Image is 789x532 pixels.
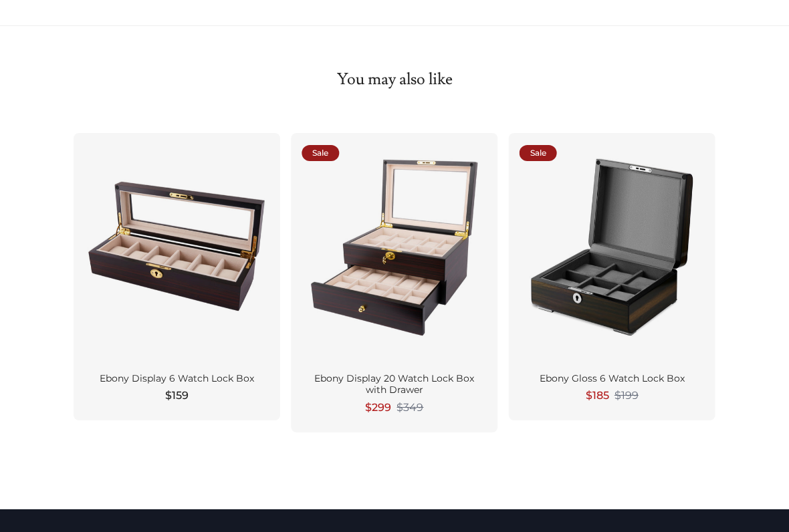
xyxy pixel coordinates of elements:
span: $299 [365,400,391,416]
div: Sale [520,145,557,161]
a: Sale Ebony Display 20 Watch Lock Box with Drawer $299 $349 [291,133,497,432]
div: Ebony Display 20 Watch Lock Box with Drawer [307,373,481,396]
div: Sale [302,145,339,161]
span: $199 [614,389,639,402]
a: Sale Ebony Gloss 6 Watch Lock Box $185 $199 [509,133,715,420]
span: $159 [165,388,189,404]
span: $185 [586,388,609,404]
a: Ebony Display 6 Watch Lock Box $159 [74,133,280,420]
div: Ebony Gloss 6 Watch Lock Box [525,373,699,385]
div: Ebony Display 6 Watch Lock Box [90,373,264,385]
span: $349 [397,401,423,414]
h2: You may also like [74,69,715,90]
